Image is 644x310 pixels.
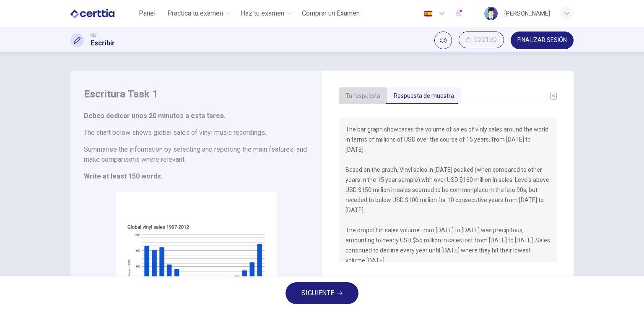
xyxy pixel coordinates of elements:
button: Tu respuesta [339,87,387,105]
span: Panel [139,8,156,18]
a: CERTTIA logo [70,5,134,22]
span: Haz tu examen [241,8,284,18]
button: SIGUIENTE [286,282,358,304]
span: FINALIZAR SESIÓN [517,37,567,44]
div: Ocultar [459,32,504,49]
div: [PERSON_NAME] [504,8,550,18]
p: The bar graph showcases the volume of sales of vinly sales around the world in terms of millions ... [345,124,550,306]
button: Haz tu examen [237,6,295,21]
button: 00:21:30 [459,32,504,48]
span: CET1 [91,32,99,38]
span: Comprar un Examen [302,8,360,18]
h1: Escribir [91,38,115,48]
div: basic tabs example [339,87,557,105]
h6: Debes dedicar unos 20 minutos a esta tarea. [84,111,308,121]
button: FINALIZAR SESIÓN [511,32,574,49]
h4: Escritura Task 1 [84,87,308,101]
div: Silenciar [434,32,452,49]
span: 00:21:30 [474,37,497,43]
img: es [423,11,434,17]
h6: The chart below shows global sales of vinyl music recordings. [84,128,308,138]
img: Profile picture [484,7,498,20]
span: SIGUIENTE [301,287,334,299]
span: Practica tu examen [167,8,223,18]
img: CERTTIA logo [70,5,114,22]
button: Panel [134,6,161,21]
button: Respuesta de muestra [387,87,461,105]
button: Comprar un Examen [299,6,363,21]
button: Practica tu examen [164,6,234,21]
strong: Write at least 150 words. [84,172,163,180]
h6: Summarise the information by selecting and reporting the main features, and make comparisons wher... [84,144,308,165]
